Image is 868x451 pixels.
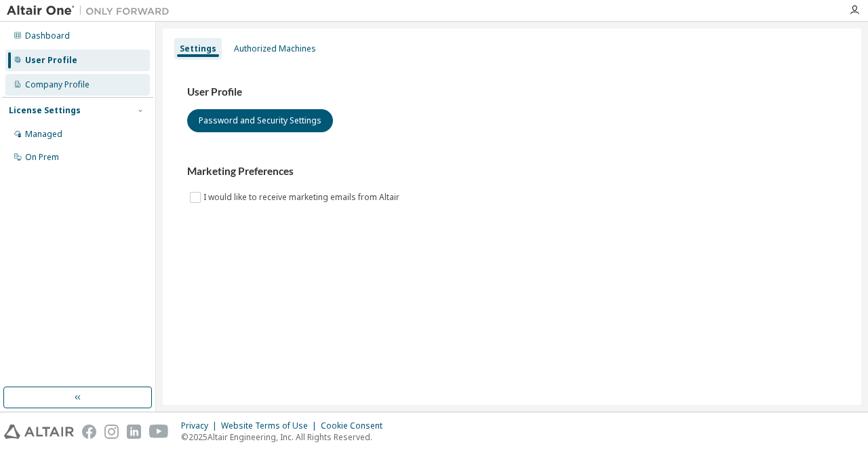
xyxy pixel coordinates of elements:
[127,425,141,439] img: linkedin.svg
[203,189,402,205] label: I would like to receive marketing emails from Altair
[7,4,176,18] img: Altair One
[181,420,221,431] div: Privacy
[187,109,333,132] button: Password and Security Settings
[25,129,62,140] div: Managed
[25,152,59,163] div: On Prem
[180,43,216,54] div: Settings
[181,431,391,443] p: © 2025 Altair Engineering, Inc. All Rights Reserved.
[149,425,169,439] img: youtube.svg
[25,31,70,41] div: Dashboard
[25,55,77,66] div: User Profile
[9,105,81,116] div: License Settings
[104,425,119,439] img: instagram.svg
[221,420,321,431] div: Website Terms of Use
[187,85,837,99] h3: User Profile
[187,165,837,178] h3: Marketing Preferences
[25,79,90,90] div: Company Profile
[82,425,96,439] img: facebook.svg
[321,420,391,431] div: Cookie Consent
[4,425,74,439] img: altair_logo.svg
[234,43,316,54] div: Authorized Machines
